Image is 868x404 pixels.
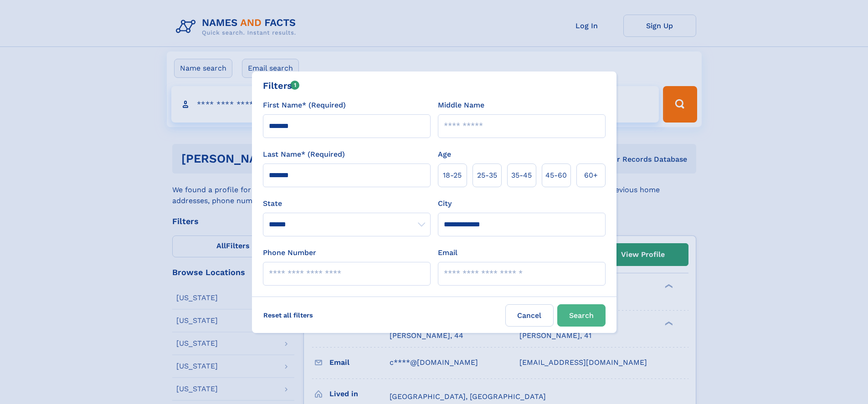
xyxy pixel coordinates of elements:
[557,304,606,327] button: Search
[438,198,452,209] label: City
[263,100,346,111] label: First Name* (Required)
[438,100,484,111] label: Middle Name
[263,79,300,92] div: Filters
[505,304,554,327] label: Cancel
[584,170,598,181] span: 60+
[477,170,497,181] span: 25‑35
[443,170,462,181] span: 18‑25
[263,149,345,160] label: Last Name* (Required)
[545,170,567,181] span: 45‑60
[438,247,457,258] label: Email
[263,198,431,209] label: State
[257,304,319,326] label: Reset all filters
[438,149,451,160] label: Age
[511,170,532,181] span: 35‑45
[263,247,316,258] label: Phone Number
